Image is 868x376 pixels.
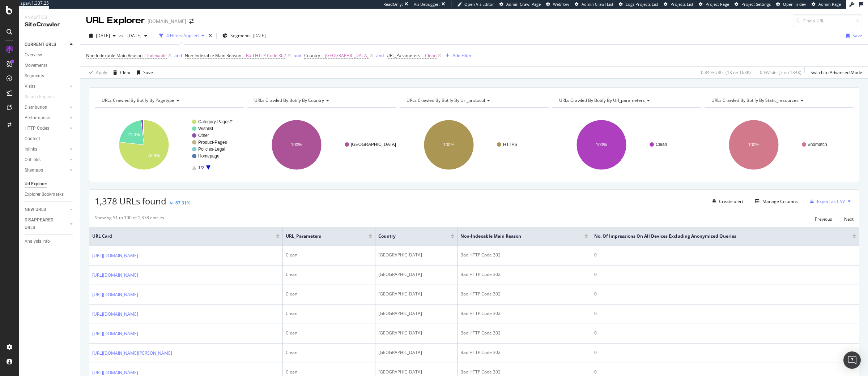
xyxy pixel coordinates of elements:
div: Bad HTTP Code 302 [460,291,588,297]
div: 4 Filters Applied [166,33,199,39]
svg: A chart. [247,113,396,176]
text: Clean [656,142,667,147]
a: [URL][DOMAIN_NAME][PERSON_NAME] [92,350,172,357]
text: 1/2 [198,165,204,170]
div: Inlinks [25,146,37,153]
h4: URLs Crawled By Botify By country [253,95,390,106]
a: Search Engines [25,93,62,101]
button: and [376,52,384,59]
span: Non-Indexable Main Reason [86,52,142,59]
span: Clean [425,51,437,61]
a: Url Explorer [25,180,75,188]
a: [URL][DOMAIN_NAME] [92,311,138,318]
div: Clean [286,291,372,297]
text: 21.3% [127,132,140,137]
span: = [421,52,424,59]
a: Projects List [664,1,693,7]
div: and [174,52,182,59]
div: Outlinks [25,156,41,164]
div: A chart. [705,113,854,176]
a: HTTP Codes [25,125,68,132]
div: Movements [25,62,47,69]
div: SiteCrawler [25,21,74,29]
span: URLs Crawled By Botify By url_protocol [407,97,485,103]
div: Bad HTTP Code 302 [460,271,588,278]
div: Bad HTTP Code 302 [460,330,588,336]
div: Bad HTTP Code 302 [460,252,588,258]
div: Create alert [719,198,743,204]
span: URL_Parameters [387,52,420,59]
div: [GEOGRAPHIC_DATA] [378,310,454,317]
div: Bad HTTP Code 302 [460,310,588,317]
div: Bad HTTP Code 302 [460,349,588,356]
div: Clean [286,252,372,258]
button: Previous [815,215,832,223]
h4: URLs Crawled By Botify By pagetype [100,95,237,106]
div: Content [25,135,40,143]
button: Clear [110,67,131,78]
div: [GEOGRAPHIC_DATA] [378,271,454,278]
div: Clean [286,330,372,336]
a: CURRENT URLS [25,41,68,48]
text: 76.8% [148,153,160,158]
button: [DATE] [124,30,150,42]
div: Apply [96,69,107,75]
svg: A chart. [552,113,701,176]
button: Add Filter [443,51,472,60]
span: = [321,52,324,59]
div: Analysis Info [25,238,50,245]
span: No. of Impressions On All Devices excluding anonymized queries [594,233,842,239]
text: Other [198,133,209,138]
a: Analysis Info [25,238,75,245]
button: and [294,52,301,59]
div: Clean [286,349,372,356]
a: Open Viz Editor [457,1,494,7]
div: Previous [815,216,832,222]
div: [GEOGRAPHIC_DATA] [378,291,454,297]
div: URL Explorer [86,14,145,27]
div: [DOMAIN_NAME] [148,18,186,25]
span: URLs Crawled By Botify By country [254,97,324,103]
text: Wishlist [198,126,213,131]
text: #nomatch [808,142,827,147]
a: Segments [25,72,75,80]
a: Overview [25,51,75,59]
div: 0 [594,291,856,297]
div: Clean [286,271,372,278]
div: [GEOGRAPHIC_DATA] [378,369,454,375]
div: HTTP Codes [25,125,49,132]
button: Switch to Advanced Mode [808,67,862,78]
a: Admin Crawl Page [499,1,541,7]
div: [GEOGRAPHIC_DATA] [378,349,454,356]
text: 100% [291,142,302,147]
text: 100% [596,142,607,147]
div: [GEOGRAPHIC_DATA] [378,252,454,258]
span: Bad HTTP Code 302 [246,51,286,61]
span: Indexable [147,51,167,61]
button: Segments[DATE] [220,30,269,42]
div: 0 [594,310,856,317]
div: Clear [120,69,131,75]
a: Logs Projects List [619,1,658,7]
span: Open in dev [783,1,806,7]
span: Project Page [706,1,729,7]
div: and [376,52,384,59]
div: Sitemaps [25,167,43,174]
div: A chart. [400,113,549,176]
span: Non-Indexable Main Reason [460,233,574,239]
a: DISAPPEARED URLS [25,216,68,232]
span: Admin Page [818,1,841,7]
div: 0 [594,349,856,356]
span: Webflow [553,1,569,7]
text: Policies-Legal [198,147,225,152]
span: Open Viz Editor [464,1,494,7]
div: 0 % Visits ( 7 on 134K ) [760,69,801,75]
div: Clean [286,310,372,317]
div: Switch to Advanced Mode [810,69,862,75]
div: Visits [25,83,35,90]
div: Segments [25,72,44,80]
text: HTTPS [503,142,517,147]
div: and [294,52,301,59]
div: Manage Columns [762,198,798,204]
